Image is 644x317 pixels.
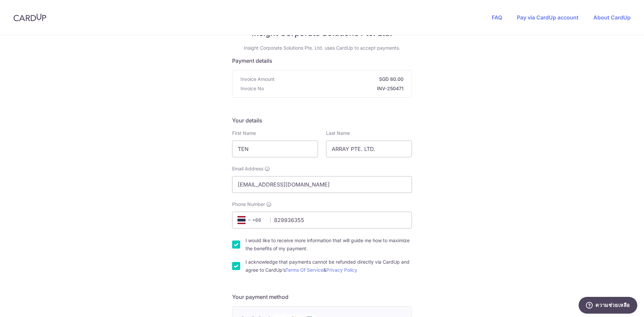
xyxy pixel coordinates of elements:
label: I would like to receive more information that will guide me how to maximize the benefits of my pa... [246,236,412,253]
a: FAQ [492,14,502,21]
span: Phone Number [232,201,265,208]
img: CardUp [13,13,46,21]
input: Last name [326,141,412,157]
a: Terms Of Service [285,267,323,273]
label: Last Name [326,130,350,137]
iframe: เปิดวิดเจ็ตที่คุณจะสามารถหาข้อมูลเพิ่มเติมได้ [577,297,637,314]
span: +66 [235,216,266,224]
input: First name [232,141,318,157]
span: Invoice No [240,85,264,92]
label: First Name [232,130,256,137]
a: Privacy Policy [326,267,357,273]
span: Invoice Amount [240,76,275,83]
span: Email Address [232,165,263,172]
span: +66 [237,216,254,224]
label: I acknowledge that payments cannot be refunded directly via CardUp and agree to CardUp’s & [246,258,412,274]
strong: INV-250471 [267,85,404,92]
a: About CardUp [593,14,631,21]
h5: Your payment method [232,293,412,301]
a: Pay via CardUp account [517,14,579,21]
h5: Payment details [232,57,412,65]
h5: Your details [232,116,412,124]
input: Email address [232,176,412,193]
strong: SGD 80.00 [277,76,404,83]
p: Insight Corporate Solutions Pte. Ltd. uses CardUp to accept payments. [232,45,412,51]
